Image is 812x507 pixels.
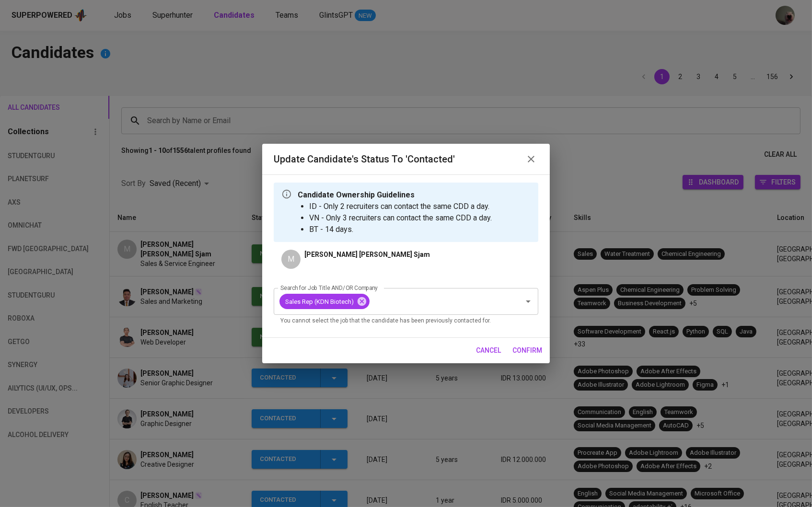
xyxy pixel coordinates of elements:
[309,224,492,235] li: BT - 14 days.
[279,294,370,309] div: Sales Rep (KDN Biotech)
[280,316,532,326] p: You cannot select the job that the candidate has been previously contacted for.
[522,295,535,308] button: Open
[274,151,455,167] h6: Update Candidate's Status to 'Contacted'
[509,342,546,359] button: confirm
[298,189,492,201] p: Candidate Ownership Guidelines
[472,342,505,359] button: cancel
[309,201,492,212] li: ID - Only 2 recruiters can contact the same CDD a day.
[279,297,360,306] span: Sales Rep (KDN Biotech)
[476,345,501,357] span: cancel
[309,212,492,224] li: VN - Only 3 recruiters can contact the same CDD a day.
[512,345,542,357] span: confirm
[304,250,430,259] p: [PERSON_NAME] [PERSON_NAME] Sjam
[281,250,301,269] div: M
